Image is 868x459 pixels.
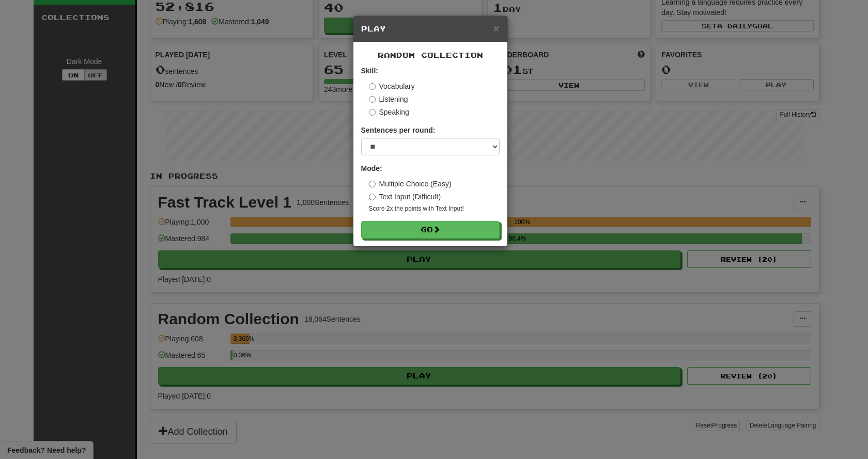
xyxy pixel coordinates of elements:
input: Multiple Choice (Easy) [369,181,376,187]
label: Speaking [369,107,409,117]
span: × [493,22,499,34]
span: Random Collection [378,51,483,59]
strong: Mode: [361,164,382,172]
h5: Play [361,24,500,34]
strong: Skill: [361,67,378,75]
input: Speaking [369,109,376,116]
button: Go [361,221,500,239]
label: Text Input (Difficult) [369,192,441,202]
input: Text Input (Difficult) [369,194,376,200]
label: Multiple Choice (Easy) [369,179,452,189]
input: Vocabulary [369,83,376,90]
small: Score 2x the points with Text Input ! [369,204,500,213]
input: Listening [369,96,376,103]
label: Sentences per round: [361,125,436,135]
label: Listening [369,94,408,104]
label: Vocabulary [369,81,415,91]
button: Close [493,23,499,34]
